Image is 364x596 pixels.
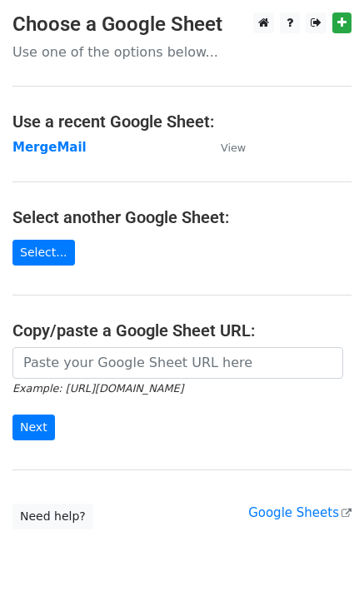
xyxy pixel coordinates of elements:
a: MergeMail [12,140,87,155]
a: Need help? [12,504,93,529]
h4: Select another Google Sheet: [12,207,352,227]
h3: Choose a Google Sheet [12,12,352,37]
iframe: Chat Widget [281,516,364,596]
small: View [221,142,246,154]
input: Paste your Google Sheet URL here [12,347,343,379]
a: Select... [12,240,75,266]
h4: Use a recent Google Sheet: [12,112,352,132]
a: View [204,140,246,155]
small: Example: [URL][DOMAIN_NAME] [12,382,183,395]
h4: Copy/paste a Google Sheet URL: [12,320,352,340]
a: Google Sheets [248,505,352,520]
input: Next [12,415,55,440]
p: Use one of the options below... [12,43,352,61]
